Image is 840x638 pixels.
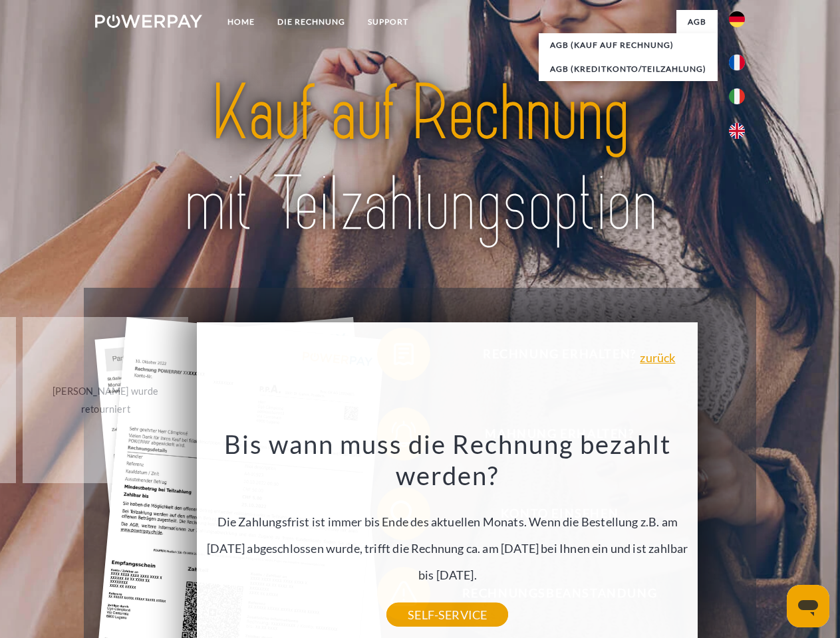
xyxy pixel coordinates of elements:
div: [PERSON_NAME] wurde retourniert [31,382,180,418]
img: it [729,88,745,104]
a: zurück [640,352,675,364]
img: en [729,123,745,139]
a: SUPPORT [356,10,420,34]
img: title-powerpay_de.svg [127,64,713,255]
a: Home [216,10,266,34]
h3: Bis wann muss die Rechnung bezahlt werden? [205,428,690,492]
a: agb [676,10,718,34]
img: fr [729,54,745,70]
a: AGB (Kreditkonto/Teilzahlung) [539,57,718,81]
iframe: Schaltfläche zum Öffnen des Messaging-Fensters [787,585,829,627]
a: SELF-SERVICE [386,603,508,627]
div: Die Zahlungsfrist ist immer bis Ende des aktuellen Monats. Wenn die Bestellung z.B. am [DATE] abg... [205,428,690,615]
a: AGB (Kauf auf Rechnung) [539,33,718,57]
a: DIE RECHNUNG [266,10,356,34]
img: logo-powerpay-white.svg [95,15,202,28]
img: de [729,11,745,27]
